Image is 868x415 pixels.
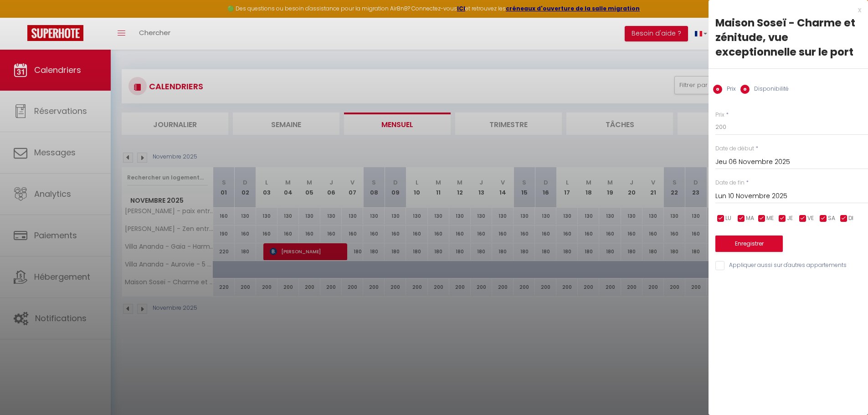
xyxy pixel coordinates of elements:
[715,144,754,153] label: Date de début
[750,85,789,95] label: Disponibilité
[722,85,736,95] label: Prix
[715,236,783,252] button: Enregistrer
[709,5,861,15] div: x
[725,214,731,223] span: LU
[848,214,853,223] span: DI
[828,214,835,223] span: SA
[715,15,861,59] div: Maison Soseï - Charme et zénitude, vue exceptionnelle sur le port
[715,179,745,187] label: Date de fin
[766,214,774,223] span: ME
[7,4,35,31] button: Ouvrir le widget de chat LiveChat
[807,214,814,223] span: VE
[787,214,793,223] span: JE
[746,214,754,223] span: MA
[715,111,724,119] label: Prix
